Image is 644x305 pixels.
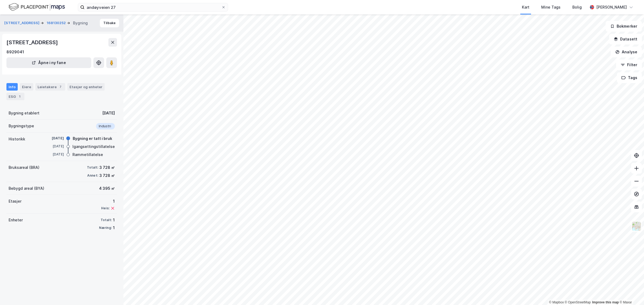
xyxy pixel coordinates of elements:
[617,279,644,305] iframe: Chat Widget
[6,38,59,47] div: [STREET_ADDRESS]
[6,57,91,68] button: Åpne i ny fane
[47,20,67,26] button: 168130252
[9,185,44,192] div: Bebygd areal (BYA)
[592,300,619,304] a: Improve this map
[87,165,98,170] div: Totalt:
[17,94,22,99] div: 1
[617,279,644,305] div: Kontrollprogram for chat
[9,198,21,204] div: Etasjer
[609,34,642,44] button: Datasett
[99,172,115,179] div: 3 728 ㎡
[101,206,109,210] div: Heis:
[4,20,41,26] button: [STREET_ADDRESS]
[100,19,119,27] button: Tilbake
[596,4,627,10] div: [PERSON_NAME]
[617,72,642,83] button: Tags
[113,225,115,231] div: 1
[6,49,24,55] div: 8929041
[572,4,582,10] div: Bolig
[73,20,88,26] div: Bygning
[6,83,18,91] div: Info
[565,300,591,304] a: OpenStreetMap
[58,84,63,90] div: 7
[9,110,39,116] div: Bygning etablert
[72,143,115,150] div: Igangsettingstillatelse
[42,144,64,149] div: [DATE]
[9,123,34,129] div: Bygningstype
[6,93,24,100] div: ESG
[611,47,642,57] button: Analyse
[631,221,642,231] img: Z
[606,21,642,32] button: Bokmerker
[9,136,25,142] div: Historikk
[101,218,112,222] div: Totalt:
[99,185,115,192] div: 4 395 ㎡
[35,83,65,91] div: Leietakere
[20,83,33,91] div: Eiere
[69,84,103,89] div: Etasjer og enheter
[9,2,65,12] img: logo.f888ab2527a4732fd821a326f86c7f29.svg
[9,217,23,223] div: Enheter
[87,173,98,178] div: Annet:
[42,136,64,141] div: [DATE]
[549,300,564,304] a: Mapbox
[99,164,115,171] div: 3 728 ㎡
[616,59,642,70] button: Filter
[101,198,115,204] div: 1
[102,110,115,116] div: [DATE]
[72,151,103,158] div: Rammetillatelse
[9,164,39,171] div: Bruksareal (BRA)
[99,226,112,230] div: Næring:
[541,4,561,10] div: Mine Tags
[113,217,115,223] div: 1
[73,135,112,142] div: Bygning er tatt i bruk
[42,152,64,157] div: [DATE]
[85,3,221,11] input: Søk på adresse, matrikkel, gårdeiere, leietakere eller personer
[522,4,529,10] div: Kart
